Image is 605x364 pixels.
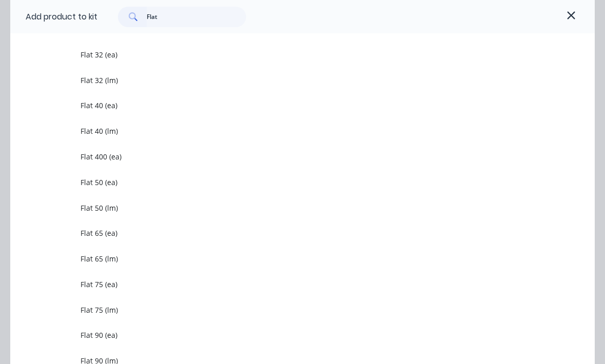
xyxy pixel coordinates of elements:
span: Flat 40 (ea) [80,100,492,111]
span: Flat 32 (lm) [80,75,492,86]
span: Flat 50 (ea) [80,177,492,188]
span: Flat 75 (lm) [80,305,492,315]
span: Flat 50 (lm) [80,203,492,213]
div: Add product to kit [26,11,97,23]
input: Search... [147,7,247,27]
span: Flat 75 (ea) [80,279,492,290]
span: Flat 65 (lm) [80,253,492,264]
span: Flat 90 (ea) [80,330,492,340]
span: Flat 40 (lm) [80,126,492,136]
span: Flat 400 (ea) [80,151,492,162]
span: Flat 65 (ea) [80,228,492,238]
span: Flat 32 (ea) [80,49,492,60]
